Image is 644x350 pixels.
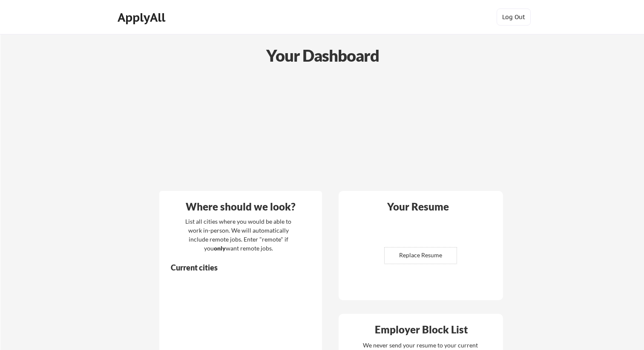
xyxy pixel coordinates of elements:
button: Log Out [497,9,531,26]
strong: only [214,245,226,252]
div: Your Dashboard [1,43,644,68]
div: Current cities [171,264,289,271]
div: List all cities where you would be able to work in-person. We will automatically include remote j... [180,217,297,253]
div: Your Resume [376,202,460,212]
div: ApplyAll [118,10,168,25]
div: Where should we look? [161,202,320,212]
div: Employer Block List [342,324,500,335]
